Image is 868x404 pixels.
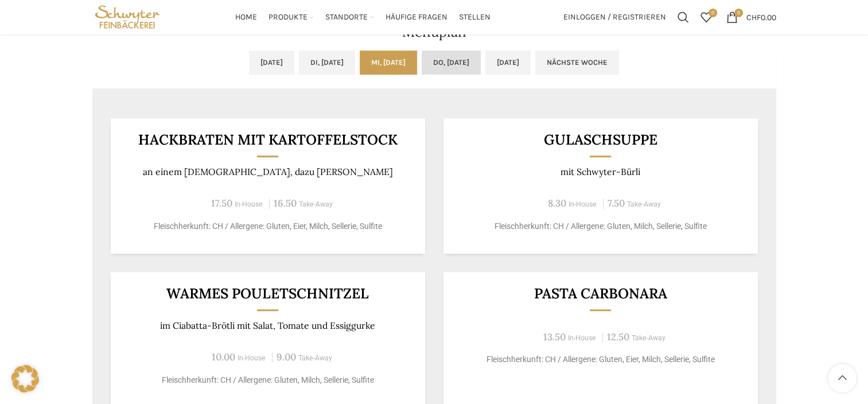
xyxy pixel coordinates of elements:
[672,6,695,29] a: Suchen
[238,354,266,362] span: In-House
[568,334,596,342] span: In-House
[298,354,332,362] span: Take-Away
[607,331,629,343] span: 12.50
[746,12,776,22] bdi: 0.00
[721,6,782,29] a: 0 CHF0.00
[828,364,857,393] a: Scroll to top button
[211,197,232,209] span: 17.50
[563,13,666,21] span: Einloggen / Registrieren
[299,50,355,75] a: Di, [DATE]
[92,25,776,39] h2: Menuplan
[734,9,743,17] span: 0
[422,50,481,75] a: Do, [DATE]
[235,200,263,208] span: In-House
[632,334,665,342] span: Take-Away
[235,12,257,23] span: Home
[709,9,717,17] span: 0
[299,200,333,208] span: Take-Away
[386,6,447,29] a: Häufige Fragen
[569,200,597,208] span: In-House
[325,6,374,29] a: Standorte
[268,12,308,23] span: Produkte
[212,351,235,363] span: 10.00
[459,6,491,29] a: Stellen
[543,331,566,343] span: 13.50
[535,50,619,75] a: Nächste Woche
[548,197,566,209] span: 8.30
[124,220,411,232] p: Fleischherkunft: CH / Allergene: Gluten, Eier, Milch, Sellerie, Sulfite
[124,320,411,331] p: im Ciabatta-Brötli mit Salat, Tomate und Essiggurke
[277,351,296,363] span: 9.00
[249,50,294,75] a: [DATE]
[268,6,314,29] a: Produkte
[457,133,744,147] h3: Gulaschsuppe
[485,50,531,75] a: [DATE]
[608,197,625,209] span: 7.50
[746,12,761,22] span: CHF
[124,286,411,301] h3: Warmes Pouletschnitzel
[274,197,297,209] span: 16.50
[695,6,718,29] div: Meine Wunschliste
[235,6,257,29] a: Home
[386,12,447,23] span: Häufige Fragen
[325,12,368,23] span: Standorte
[459,12,491,23] span: Stellen
[457,166,744,177] p: mit Schwyter-Bürli
[627,200,661,208] span: Take-Away
[457,353,744,366] p: Fleischherkunft: CH / Allergene: Gluten, Eier, Milch, Sellerie, Sulfite
[124,133,411,147] h3: Hackbraten mit Kartoffelstock
[457,220,744,232] p: Fleischherkunft: CH / Allergene: Gluten, Milch, Sellerie, Sulfite
[360,50,417,75] a: Mi, [DATE]
[558,6,672,29] a: Einloggen / Registrieren
[124,374,411,386] p: Fleischherkunft: CH / Allergene: Gluten, Milch, Sellerie, Sulfite
[92,11,163,21] a: Site logo
[168,6,557,29] div: Main navigation
[124,166,411,177] p: an einem [DEMOGRAPHIC_DATA], dazu [PERSON_NAME]
[695,6,718,29] a: 0
[457,286,744,301] h3: Pasta Carbonara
